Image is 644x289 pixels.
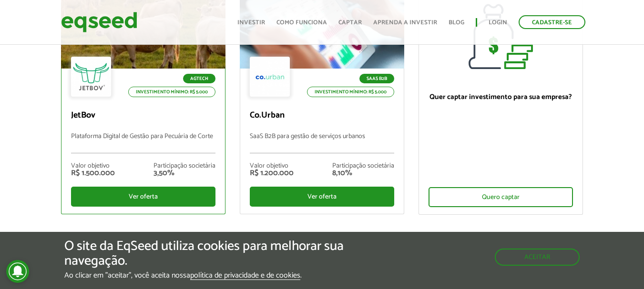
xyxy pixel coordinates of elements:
div: 8,10% [332,169,394,177]
p: Plataforma Digital de Gestão para Pecuária de Corte [71,133,215,153]
p: Investimento mínimo: R$ 5.000 [128,87,215,97]
div: Ver oferta [250,187,394,207]
div: Quero captar [429,187,573,207]
p: Co.Urban [250,110,394,121]
img: EqSeed [61,10,137,35]
a: Aprenda a investir [373,20,437,26]
div: Valor objetivo [71,163,115,169]
p: SaaS B2B para gestão de serviços urbanos [250,133,394,153]
p: JetBov [71,110,215,121]
a: Cadastre-se [519,15,585,29]
p: Agtech [183,74,215,83]
a: Blog [449,20,464,26]
a: Login [489,20,507,26]
a: política de privacidade e de cookies [190,272,300,280]
a: Como funciona [276,20,327,26]
a: Investir [237,20,265,26]
h5: O site da EqSeed utiliza cookies para melhorar sua navegação. [64,239,373,269]
div: Participação societária [332,163,394,169]
button: Aceitar [495,249,580,266]
p: Quer captar investimento para sua empresa? [429,93,573,101]
p: SaaS B2B [359,74,394,83]
div: Participação societária [153,163,215,169]
div: 3,50% [153,169,215,177]
div: R$ 1.200.000 [250,169,294,177]
div: Valor objetivo [250,163,294,169]
a: Captar [338,20,362,26]
div: R$ 1.500.000 [71,169,115,177]
div: Ver oferta [71,187,215,207]
p: Ao clicar em "aceitar", você aceita nossa . [64,271,373,280]
p: Investimento mínimo: R$ 5.000 [307,87,394,97]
